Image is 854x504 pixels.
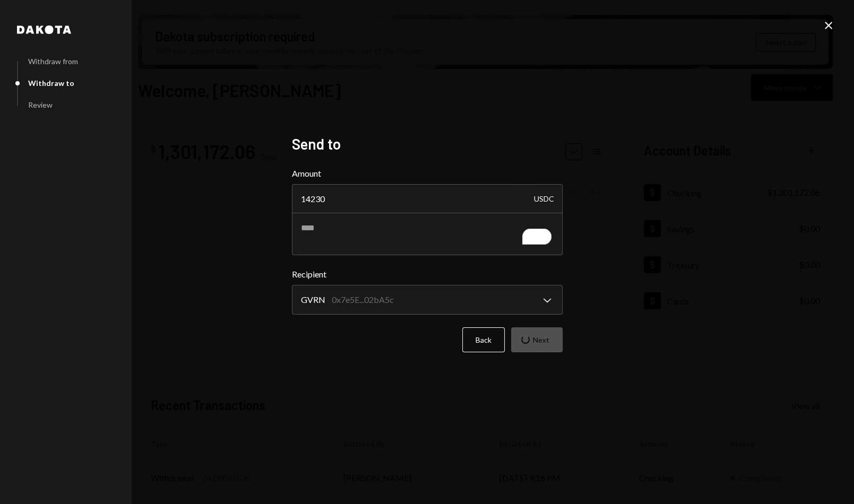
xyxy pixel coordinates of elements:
div: Review [28,100,53,109]
h2: Send to [292,134,563,154]
textarea: To enrich screen reader interactions, please activate Accessibility in Grammarly extension settings [292,213,563,255]
div: USDC [534,184,554,214]
input: Enter amount [292,184,563,214]
label: Amount [292,167,563,180]
div: Withdraw to [28,79,74,88]
button: Back [462,327,505,352]
div: Withdraw from [28,57,78,66]
button: Recipient [292,285,563,315]
label: Recipient [292,268,563,281]
div: 0x7e5E...02bA5c [332,293,394,306]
